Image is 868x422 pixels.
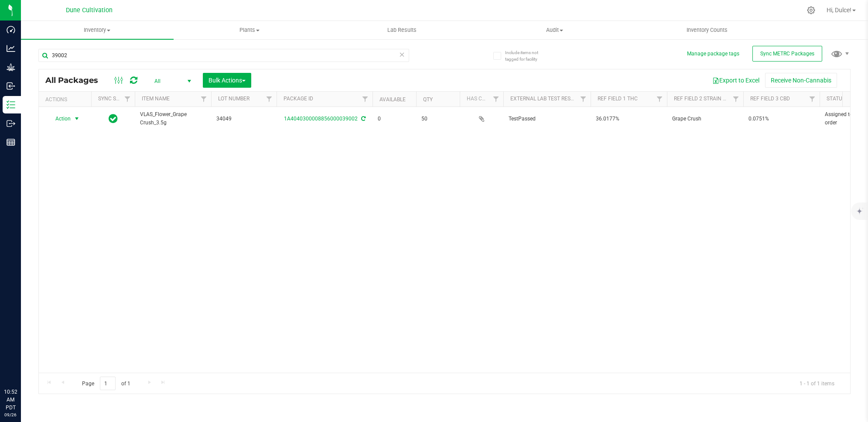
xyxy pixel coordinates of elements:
[7,82,15,90] inline-svg: Inbound
[197,92,211,106] a: Filter
[7,138,15,147] inline-svg: Reports
[21,21,174,39] a: Inventory
[48,113,71,125] span: Action
[399,49,405,60] span: Clear
[478,21,631,39] a: Audit
[806,6,817,14] div: Manage settings
[596,115,662,123] span: 36.0177%
[827,7,851,14] span: Hi, Dulce!
[98,96,132,102] a: Sync Status
[9,352,35,378] iframe: Resource center
[421,115,455,123] span: 50
[707,73,765,88] button: Export to Excel
[360,116,366,122] span: Sync from Compliance System
[45,96,88,103] div: Actions
[284,96,313,102] a: Package ID
[326,21,478,39] a: Lab Results
[765,73,837,88] button: Receive Non-Cannabis
[142,96,170,102] a: Item Name
[376,26,428,34] span: Lab Results
[66,7,113,14] span: Dune Cultivation
[379,96,406,103] a: Available
[805,92,820,106] a: Filter
[460,92,503,107] th: Has COA
[598,96,638,102] a: Ref Field 1 THC
[218,96,249,102] a: Lot Number
[120,92,135,106] a: Filter
[687,50,739,58] button: Manage package tags
[203,73,251,88] button: Bulk Actions
[45,75,107,85] span: All Packages
[208,77,246,84] span: Bulk Actions
[752,46,822,62] button: Sync METRC Packages
[7,100,15,109] inline-svg: Inventory
[672,115,738,123] span: Grape Crush
[509,115,585,123] span: TestPassed
[284,116,358,122] a: 1A4040300008856000039002
[510,96,579,102] a: External Lab Test Result
[505,49,549,62] span: Include items not tagged for facility
[109,113,118,125] span: In Sync
[75,377,137,390] span: Page of 1
[4,388,17,412] p: 10:52 AM PDT
[576,92,591,106] a: Filter
[7,44,15,53] inline-svg: Analytics
[760,51,814,57] span: Sync METRC Packages
[631,21,783,39] a: Inventory Counts
[26,351,36,361] iframe: Resource center unread badge
[216,115,271,123] span: 34049
[7,63,15,72] inline-svg: Grow
[262,92,277,106] a: Filter
[729,92,743,106] a: Filter
[140,110,206,127] span: VLAS_Flower_Grape Crush_3.5g
[827,96,845,102] a: Status
[653,92,667,106] a: Filter
[825,110,862,127] span: Assigned to order
[358,92,372,106] a: Filter
[21,26,174,34] span: Inventory
[793,377,841,390] span: 1 - 1 of 1 items
[72,113,82,125] span: select
[750,96,790,102] a: Ref Field 3 CBD
[174,21,326,39] a: Plants
[378,115,411,123] span: 0
[674,96,738,102] a: Ref Field 2 Strain Name
[38,49,409,62] input: Search Package ID, Item Name, SKU, Lot or Part Number...
[423,96,433,103] a: Qty
[4,412,17,418] p: 09/26
[489,92,503,106] a: Filter
[675,26,739,34] span: Inventory Counts
[479,26,631,34] span: Audit
[748,115,814,123] span: 0.0751%
[100,377,116,390] input: 1
[7,119,15,128] inline-svg: Outbound
[7,25,15,34] inline-svg: Dashboard
[174,26,326,34] span: Plants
